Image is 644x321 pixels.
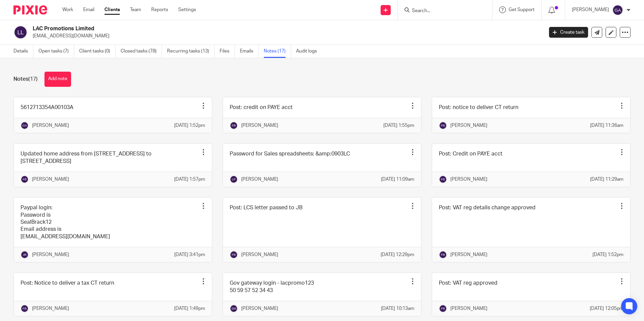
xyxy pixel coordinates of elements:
span: (17) [28,76,38,82]
p: [PERSON_NAME] [450,251,487,258]
p: [PERSON_NAME] [241,176,278,183]
a: Clients [104,6,120,13]
img: svg%3E [21,251,29,259]
img: svg%3E [230,121,238,130]
img: svg%3E [439,175,447,183]
img: svg%3E [439,251,447,259]
img: svg%3E [439,305,447,313]
img: svg%3E [230,175,238,183]
p: [DATE] 11:09am [381,176,414,183]
img: svg%3E [230,251,238,259]
p: [PERSON_NAME] [241,122,278,129]
img: svg%3E [21,121,29,130]
p: [DATE] 12:29pm [381,251,414,258]
p: [PERSON_NAME] [450,122,487,129]
p: [PERSON_NAME] [450,176,487,183]
p: [PERSON_NAME] [572,6,609,13]
a: Files [220,45,235,58]
a: Settings [178,6,196,13]
img: svg%3E [439,121,447,130]
p: [DATE] 12:05pm [590,305,623,312]
p: [DATE] 1:49pm [174,305,205,312]
a: Details [13,45,33,58]
a: Work [62,6,73,13]
p: [PERSON_NAME] [450,305,487,312]
p: [PERSON_NAME] [32,122,69,129]
img: svg%3E [21,305,29,313]
a: Open tasks (7) [38,45,74,58]
p: [DATE] 1:52pm [592,251,623,258]
img: Pixie [13,5,47,14]
a: Client tasks (0) [79,45,116,58]
img: svg%3E [230,305,238,313]
a: Team [130,6,141,13]
p: [DATE] 1:52pm [174,122,205,129]
p: [DATE] 10:13am [381,305,414,312]
p: [DATE] 1:57pm [174,176,205,183]
p: [DATE] 1:55pm [383,122,414,129]
p: [PERSON_NAME] [32,251,69,258]
a: Closed tasks (78) [121,45,162,58]
p: [EMAIL_ADDRESS][DOMAIN_NAME] [33,33,539,39]
a: Notes (17) [264,45,291,58]
a: Create task [549,27,588,38]
img: svg%3E [21,175,29,183]
img: svg%3E [612,5,623,15]
img: svg%3E [13,25,28,39]
p: [PERSON_NAME] [241,305,278,312]
p: [PERSON_NAME] [241,251,278,258]
a: Reports [151,6,168,13]
h2: LAC Promotions Limited [33,25,438,32]
p: [DATE] 11:36am [590,122,623,129]
p: [PERSON_NAME] [32,305,69,312]
a: Recurring tasks (13) [167,45,215,58]
a: Audit logs [296,45,322,58]
h1: Notes [13,76,38,83]
a: Email [83,6,94,13]
input: Search [411,8,472,14]
p: [DATE] 3:41pm [174,251,205,258]
p: [PERSON_NAME] [32,176,69,183]
a: Emails [240,45,259,58]
button: Add note [44,72,71,87]
p: [DATE] 11:29am [590,176,623,183]
span: Get Support [509,7,535,12]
